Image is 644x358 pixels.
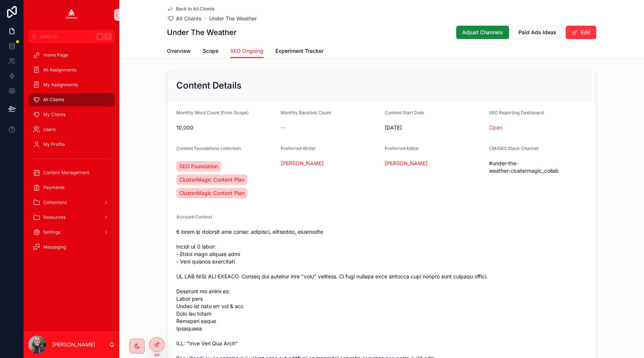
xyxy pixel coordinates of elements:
[28,48,115,62] a: Home Page
[28,240,115,254] a: Messaging
[275,44,323,59] a: Experiment Tracker
[489,160,587,175] span: #under-the-weather-clustermagic_collab
[176,214,212,220] span: Account Context
[28,166,115,179] a: Content Management
[176,124,275,131] span: 10,000
[456,26,509,39] button: Adjust Channels
[28,108,115,121] a: My Clients
[167,15,202,22] a: All Clients
[385,110,424,115] span: Content Start Date
[179,189,244,197] span: ClusterMagic Content Plan
[209,15,257,22] a: Under The Weather
[176,161,221,172] a: SEO Foundation
[176,175,247,185] a: ClusterMagic Content Plan
[28,93,115,106] a: All Clients
[203,47,218,55] span: Scope
[43,244,66,250] span: Messaging
[385,146,419,151] span: Preferred Editor
[203,44,218,59] a: Scope
[489,110,544,115] span: SEO Reporting Dashboard
[28,226,115,239] a: Settings
[230,47,263,55] span: SEO Ongoing
[43,97,64,103] span: All Clients
[43,199,67,205] span: Collections
[462,29,503,36] span: Adjust Channels
[43,229,60,235] span: Settings
[176,80,241,92] h2: Content Details
[167,27,237,38] h1: Under The Weather
[167,6,214,12] a: Back to All Clients
[167,44,191,59] a: Overview
[566,26,596,39] button: Edit
[43,141,65,147] span: My Profile
[28,123,115,136] a: Users
[281,124,285,131] span: --
[43,82,78,88] span: My Assignments
[176,15,202,22] span: All Clients
[43,185,64,191] span: Payments
[512,26,563,39] button: Paid Ads Ideas
[179,176,244,183] span: ClusterMagic Content Plan
[105,33,111,39] span: K
[176,110,249,115] span: Monthly Word Count (from Scope)
[28,30,115,43] button: Jump to...K
[43,52,68,58] span: Home Page
[176,146,241,151] span: Content foundations collection
[28,181,115,194] a: Payments
[28,138,115,151] a: My Profile
[176,6,214,12] span: Back to All Clients
[28,196,115,209] a: Collections
[176,188,247,198] a: ClusterMagic Content Plan
[43,67,76,73] span: All Assignments
[230,44,263,58] a: SEO Ongoing
[275,47,323,55] span: Experiment Tracker
[43,170,89,176] span: Content Management
[43,214,66,220] span: Resources
[281,146,316,151] span: Preferred Writer
[385,160,427,167] a: [PERSON_NAME]
[489,124,502,131] a: Open
[281,160,323,167] a: [PERSON_NAME]
[40,33,93,39] span: Jump to...
[28,78,115,92] a: My Assignments
[518,29,556,36] span: Paid Ads Ideas
[167,47,191,55] span: Overview
[43,112,66,118] span: My Clients
[489,146,539,151] span: CM/SEO Slack Channel
[52,341,95,348] p: [PERSON_NAME]
[179,163,218,170] span: SEO Foundation
[28,63,115,77] a: All Assignments
[24,43,119,263] div: scrollable content
[43,127,56,132] span: Users
[28,211,115,224] a: Resources
[66,9,78,21] img: App logo
[385,124,483,131] span: [DATE]
[281,110,331,115] span: Monthly Backlink Count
